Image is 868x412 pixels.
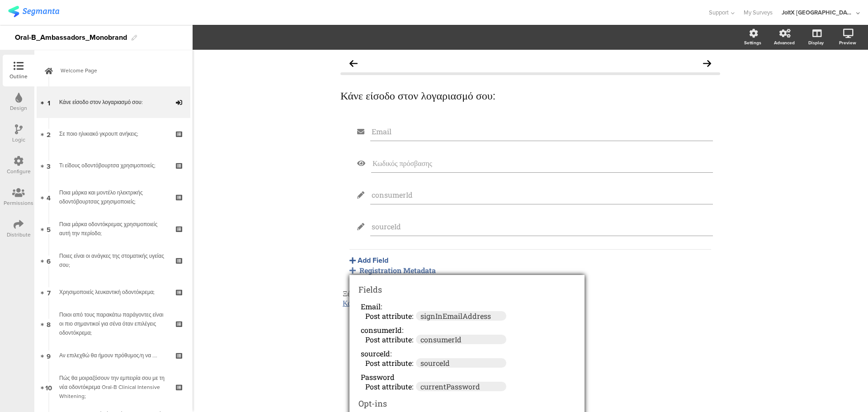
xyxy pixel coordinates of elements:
[37,55,190,86] a: Welcome Page
[365,382,416,391] div: Post attribute:
[7,231,31,239] div: Distribute
[59,374,167,401] div: Πώς θα μοιραζόσουν την εμπειρία σου με τη νέα οδοντόκρεμα Oral-B Clinical Intensive Whitening;
[45,382,52,392] span: 10
[59,98,167,107] div: Κάνε είσοδο στον λογαριασμό σου:
[37,308,190,340] a: 8 Ποιοι από τους παρακάτω παράγοντες είναι οι πιο σημαντικοί για σένα όταν επιλέγεις οδοντόκρεμα;
[15,30,127,45] div: Oral-B_Ambassadors_Monobrand
[12,136,25,144] div: Logic
[59,129,167,138] div: Σε ποιο ηλικιακό γκρουπ ανήκεις;
[361,372,578,382] div: Password
[373,158,712,168] span: Κωδικός πρόσβασης
[37,150,190,181] a: 3 Τι είδους οδοντόβουρτσα χρησιμοποιείς;
[361,325,578,335] div: consumerId:
[782,8,854,17] div: JoltX [GEOGRAPHIC_DATA]
[47,350,51,360] span: 9
[47,161,51,170] span: 3
[59,188,167,206] div: Ποια μάρκα και μοντέλο ηλεκτρικής οδοντόβουρτσας χρησιμοποιείς;
[37,213,190,245] a: 5 Ποια μάρκα οδοντόκρεμας χρησιμοποιείς αυτή την περίοδο;
[8,6,59,17] img: segmanta logo
[47,319,51,329] span: 8
[47,97,50,107] span: 1
[37,118,190,150] a: 2 Σε ποιο ηλικιακό γκρουπ ανήκεις;
[361,302,578,311] div: Email:
[4,199,33,207] div: Permissions
[37,340,190,371] a: 9 Αν επιλεχθώ θα ήμουν πρόθυμος/η να ….
[47,256,51,265] span: 6
[372,222,712,231] input: Type field title...
[37,181,190,213] a: 4 Ποια μάρκα και μοντέλο ηλεκτρικής οδοντόβουρτσας χρησιμοποιείς;
[59,251,167,270] div: Ποιες είναι οι ανάγκες της στοματικής υγείας σου;
[340,89,720,102] p: Κάνε είσοδο στον λογαριασμό σου:
[349,265,711,275] div: Registration Metadata
[709,8,729,17] span: Support
[37,276,190,308] a: 7 Χρησιμοποιείς λευκαντική οδοντόκρεμα;
[10,104,27,112] div: Design
[47,192,51,202] span: 4
[59,288,167,297] div: Χρησιμοποιείς λευκαντική οδοντόκρεμα;
[365,358,416,368] div: Post attribute:
[59,220,167,238] div: Ποια μάρκα οδοντόκρεμας χρησιμοποιείς αυτή την περίοδο;
[744,39,761,46] div: Settings
[47,287,51,297] span: 7
[372,127,712,136] input: Type field title...
[774,39,795,46] div: Advanced
[365,311,416,321] div: Post attribute:
[47,129,51,139] span: 2
[349,255,388,265] button: Add Field
[59,351,167,360] div: Αν επιλεχθώ θα ήμουν πρόθυμος/η να ….
[343,289,718,298] p: Ξέχασες τον κωδικό σου;
[37,86,190,118] a: 1 Κάνε είσοδο στον λογαριασμό σου:
[839,39,856,46] div: Preview
[343,298,385,308] a: Κάνε κλικ εδώ
[808,39,824,46] div: Display
[59,161,167,170] div: Τι είδους οδοντόβουρτσα χρησιμοποιείς;
[59,310,167,337] div: Ποιοι από τους παρακάτω παράγοντες είναι οι πιο σημαντικοί για σένα όταν επιλέγεις οδοντόκρεμα;
[9,72,28,81] div: Outline
[365,335,416,344] div: Post attribute:
[361,349,578,358] div: sourceId:
[37,371,190,403] a: 10 Πώς θα μοιραζόσουν την εμπειρία σου με τη νέα οδοντόκρεμα Oral-B Clinical Intensive Whitening;
[354,279,580,299] div: Fields
[37,245,190,276] a: 6 Ποιες είναι οι ανάγκες της στοματικής υγείας σου;
[372,190,712,199] input: Type field title...
[47,224,51,234] span: 5
[7,167,31,175] div: Configure
[61,66,176,75] span: Welcome Page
